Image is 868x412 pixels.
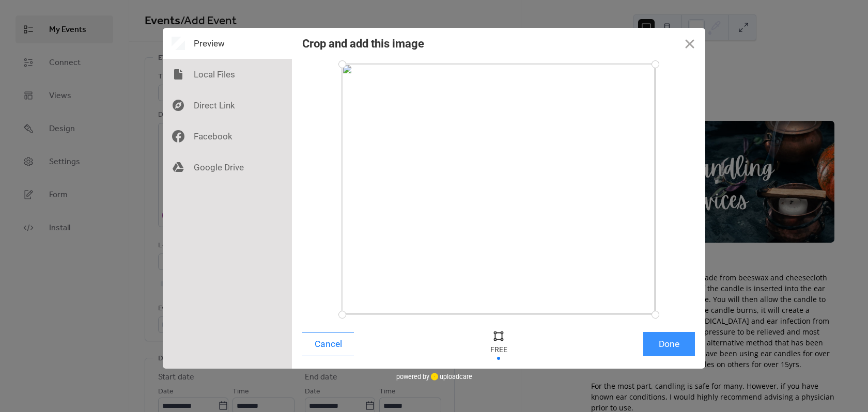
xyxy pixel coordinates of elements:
div: Preview [163,28,292,59]
button: Close [674,28,705,59]
div: Facebook [163,121,292,152]
div: powered by [396,369,472,384]
button: Done [643,332,695,356]
div: Direct Link [163,90,292,121]
button: Cancel [302,332,354,356]
div: Crop and add this image [302,37,424,50]
div: Local Files [163,59,292,90]
div: Google Drive [163,152,292,183]
a: uploadcare [429,373,472,381]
